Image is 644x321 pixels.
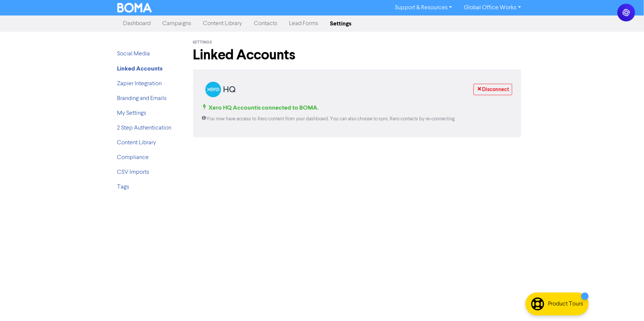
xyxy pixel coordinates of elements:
[117,140,156,146] a: Content Library
[324,16,358,31] a: Settings
[117,184,130,190] a: Tags
[117,51,150,57] a: Social Media
[117,96,167,101] a: Branding and Emails
[458,2,527,14] a: Global Office Works
[117,16,157,31] a: Dashboard
[117,169,149,175] a: CSV Imports
[248,16,283,31] a: Contacts
[389,2,458,14] a: Support & Resources
[117,3,152,13] img: BOMA Logo
[202,104,319,111] span: Xero HQ Account is connected to BOMA.
[117,65,163,72] strong: Linked Accounts
[197,16,248,31] a: Content Library
[117,110,147,116] a: My Settings
[117,155,149,160] a: Compliance
[117,125,172,131] a: 2 Step Authentication
[473,84,512,95] a: Disconnect
[283,16,324,31] a: Lead Forms
[202,115,513,122] p: You now have access to Xero content from your dashboard. You can also choose to sync Xero contact...
[607,286,644,321] iframe: Chat Widget
[193,40,212,45] span: Settings
[193,69,521,137] div: Getting Started with BOMA
[193,46,521,63] h1: Linked Accounts
[202,78,239,100] img: xero logo
[117,81,162,87] a: Zapier Integration
[117,66,163,72] a: Linked Accounts
[157,16,197,31] a: Campaigns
